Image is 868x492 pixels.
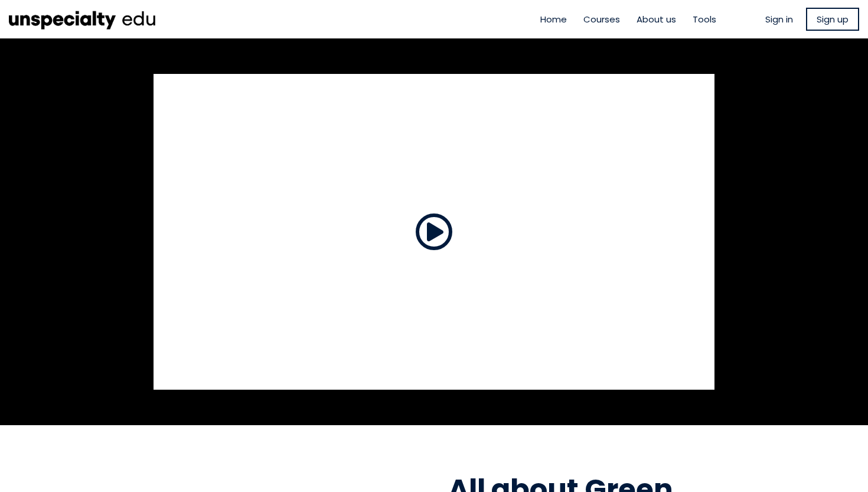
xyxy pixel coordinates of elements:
img: ec8cb47d53a36d742fcbd71bcb90b6e6.png [9,6,156,33]
a: Sign up [806,8,859,31]
a: Sign in [765,12,793,26]
a: Home [540,12,567,26]
a: Courses [583,12,620,26]
span: Sign up [817,12,849,26]
a: About us [637,12,676,26]
a: Tools [693,12,716,26]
